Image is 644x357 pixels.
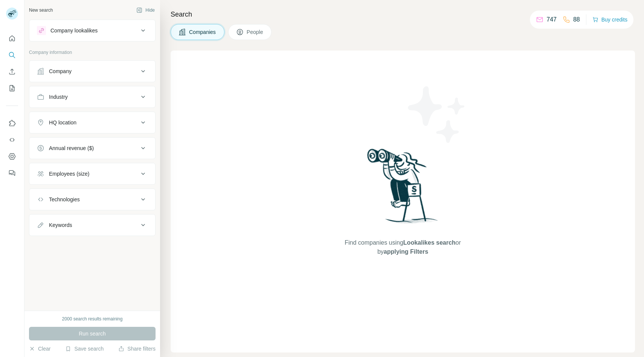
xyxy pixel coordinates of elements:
div: Company lookalikes [50,27,98,34]
span: applying Filters [384,248,428,255]
button: Company lookalikes [29,21,155,40]
button: Buy credits [592,14,627,25]
img: Surfe Illustration - Stars [403,81,471,149]
span: Lookalikes search [403,239,456,246]
button: Search [6,48,18,62]
div: Company [49,67,72,75]
div: Employees (size) [49,170,89,178]
div: Technologies [49,196,80,203]
button: Quick start [6,32,18,45]
p: 747 [546,15,557,24]
p: 88 [573,15,580,24]
button: Use Surfe API [6,133,18,147]
button: Enrich CSV [6,65,18,78]
p: Company information [29,49,156,56]
div: 2000 search results remaining [62,316,123,322]
div: HQ location [49,119,76,126]
div: Keywords [49,221,72,229]
button: Annual revenue ($) [29,139,155,157]
button: Company [29,62,155,80]
button: Save search [65,345,104,352]
img: Surfe Illustration - Woman searching with binoculars [364,147,442,231]
button: HQ location [29,113,155,132]
span: Find companies using or by [342,238,463,256]
button: Clear [29,345,50,352]
button: Use Surfe on LinkedIn [6,116,18,130]
button: Dashboard [6,150,18,163]
span: Companies [189,28,217,36]
button: Employees (size) [29,165,155,183]
div: Industry [49,93,68,101]
button: Hide [131,5,160,16]
button: Industry [29,88,155,106]
button: My lists [6,81,18,95]
button: Share filters [118,345,156,352]
span: People [247,28,264,36]
button: Technologies [29,190,155,208]
button: Feedback [6,166,18,180]
button: Keywords [29,216,155,234]
h4: Search [171,9,635,20]
div: Annual revenue ($) [49,144,94,152]
div: New search [29,7,53,14]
